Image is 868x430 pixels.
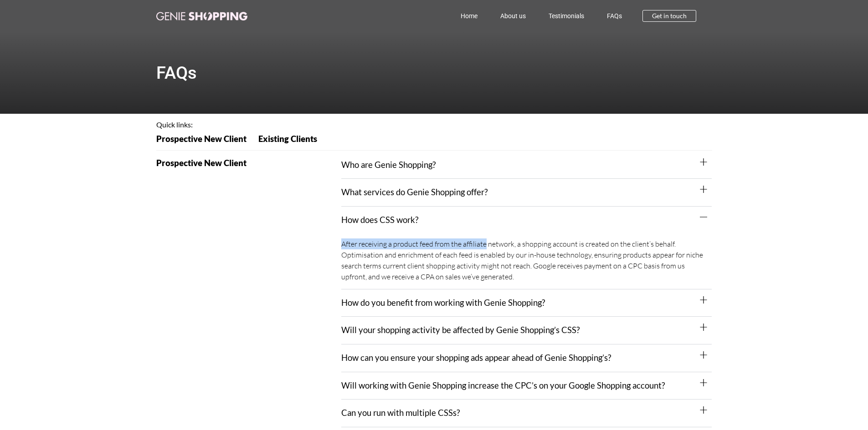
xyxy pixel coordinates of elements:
a: Testimonials [537,5,596,26]
div: What services do Genie Shopping offer? [341,179,712,207]
a: Who are Genie Shopping? [341,160,436,170]
a: Prospective New Client [156,135,252,149]
a: Get in touch [642,10,696,22]
span: Get in touch [652,13,687,19]
div: Can you run with multiple CSSs? [341,400,712,427]
a: Existing Clients [252,135,323,149]
a: What services do Genie Shopping offer? [341,187,488,197]
div: Who are Genie Shopping? [341,152,712,179]
div: How does CSS work? [341,207,712,234]
a: How does CSS work? [341,215,418,225]
h1: FAQs [156,64,712,81]
img: genie-shopping-logo [156,12,247,20]
span: Existing Clients [258,135,317,143]
a: FAQs [596,5,633,26]
a: Can you run with multiple CSSs? [341,408,460,418]
a: About us [489,5,537,26]
div: How can you ensure your shopping ads appear ahead of Genie Shopping’s? [341,344,712,372]
div: How do you benefit from working with Genie Shopping? [341,289,712,317]
div: Will working with Genie Shopping increase the CPC’s on your Google Shopping account? [341,372,712,400]
a: Home [449,5,489,26]
h4: Quick links: [156,121,712,128]
span: Prospective New Client [156,135,247,143]
a: Will your shopping activity be affected by Genie Shopping’s CSS? [341,325,580,335]
a: How do you benefit from working with Genie Shopping? [341,298,545,308]
a: Will working with Genie Shopping increase the CPC’s on your Google Shopping account? [341,380,665,390]
div: Will your shopping activity be affected by Genie Shopping’s CSS? [341,317,712,344]
a: How can you ensure your shopping ads appear ahead of Genie Shopping’s? [341,353,611,363]
nav: Menu [288,5,634,26]
div: How does CSS work? [341,234,712,289]
h2: Prospective New Client [156,159,342,167]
